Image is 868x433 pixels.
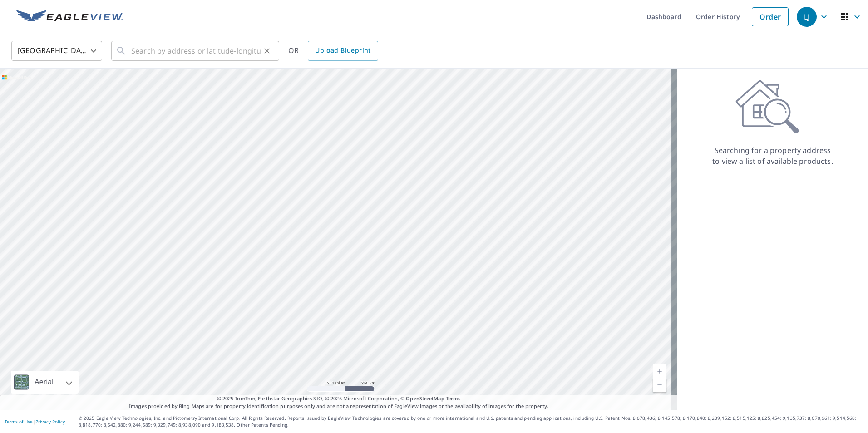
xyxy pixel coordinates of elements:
a: Privacy Policy [35,418,65,425]
a: Current Level 5, Zoom In [653,364,666,378]
a: Upload Blueprint [308,41,378,61]
div: LJ [797,7,817,27]
a: Current Level 5, Zoom Out [653,378,666,392]
div: Aerial [11,371,79,394]
input: Search by address or latitude-longitude [131,38,261,64]
div: Aerial [32,371,56,394]
img: EV Logo [16,10,123,24]
a: Terms [446,395,461,402]
p: | [5,419,65,424]
div: [GEOGRAPHIC_DATA] [11,38,102,64]
span: Upload Blueprint [315,45,370,56]
a: Order [752,7,789,26]
p: Searching for a property address to view a list of available products. [712,145,833,167]
span: © 2025 TomTom, Earthstar Geographics SIO, © 2025 Microsoft Corporation, © [217,395,461,403]
a: OpenStreetMap [406,395,444,402]
a: Terms of Use [5,418,33,425]
button: Clear [261,44,273,57]
p: © 2025 Eagle View Technologies, Inc. and Pictometry International Corp. All Rights Reserved. Repo... [79,415,863,428]
div: OR [288,41,378,61]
